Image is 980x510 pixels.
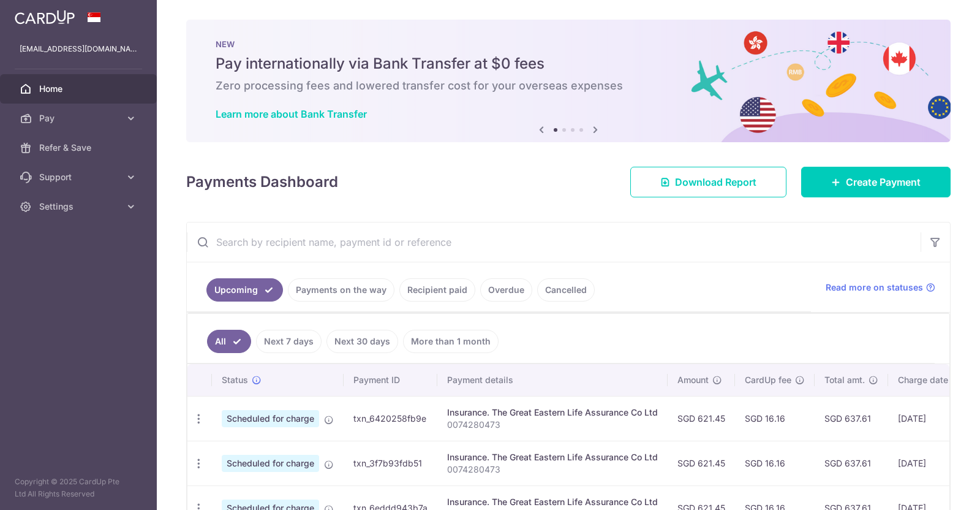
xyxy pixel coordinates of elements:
h4: Payments Dashboard [186,171,338,193]
td: [DATE] [888,396,971,441]
div: Insurance. The Great Eastern Life Assurance Co Ltd [447,406,658,419]
a: Recipient paid [399,278,475,302]
th: Payment details [437,364,668,396]
a: Upcoming [206,278,283,302]
span: Support [39,171,120,183]
td: SGD 16.16 [735,441,815,485]
span: Home [39,83,120,95]
img: CardUp [15,10,75,25]
a: Cancelled [537,278,595,302]
td: txn_6420258fb9e [344,396,437,441]
a: Payments on the way [288,278,394,302]
a: More than 1 month [403,330,499,353]
a: All [207,330,251,353]
td: SGD 637.61 [815,441,888,485]
span: Settings [39,200,120,213]
span: Status [222,374,248,386]
td: SGD 621.45 [668,441,735,485]
td: txn_3f7b93fdb51 [344,441,437,485]
span: Amount [677,374,709,386]
a: Next 7 days [256,330,322,353]
span: Create Payment [846,175,921,189]
th: Payment ID [344,364,437,396]
a: Next 30 days [326,330,398,353]
td: SGD 637.61 [815,396,888,441]
a: Learn more about Bank Transfer [216,108,367,120]
input: Search by recipient name, payment id or reference [187,223,921,262]
span: Scheduled for charge [222,410,319,427]
span: Charge date [898,374,948,386]
img: Bank transfer banner [186,20,951,142]
a: Create Payment [801,167,951,197]
td: [DATE] [888,441,971,485]
h5: Pay internationally via Bank Transfer at $0 fees [216,54,921,74]
div: Insurance. The Great Eastern Life Assurance Co Ltd [447,496,658,508]
a: Read more on statuses [826,281,935,294]
span: Refer & Save [39,142,120,154]
span: Total amt. [824,374,865,386]
p: 0074280473 [447,463,658,476]
a: Download Report [630,167,786,197]
td: SGD 621.45 [668,396,735,441]
p: [EMAIL_ADDRESS][DOMAIN_NAME] [20,43,137,55]
p: NEW [216,39,921,49]
div: Insurance. The Great Eastern Life Assurance Co Ltd [447,451,658,463]
h6: Zero processing fees and lowered transfer cost for your overseas expenses [216,78,921,93]
iframe: Opens a widget where you can find more information [902,473,968,504]
td: SGD 16.16 [735,396,815,441]
span: Read more on statuses [826,281,923,294]
a: Overdue [480,278,532,302]
span: Pay [39,112,120,124]
span: Scheduled for charge [222,455,319,472]
span: Download Report [675,175,756,189]
p: 0074280473 [447,419,658,431]
span: CardUp fee [745,374,791,386]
